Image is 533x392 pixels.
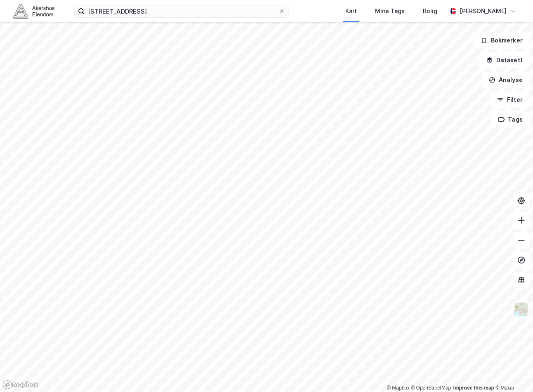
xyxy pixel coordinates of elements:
[453,385,494,391] a: Improve this map
[479,52,530,68] button: Datasett
[13,4,54,18] img: akershus-eiendom-logo.9091f326c980b4bce74ccdd9f866810c.svg
[492,352,533,392] div: Kontrollprogram for chat
[492,352,533,392] iframe: Chat Widget
[474,32,530,49] button: Bokmerker
[490,92,530,108] button: Filter
[514,302,529,317] img: Z
[482,72,530,88] button: Analyse
[423,6,437,16] div: Bolig
[387,385,410,391] a: Mapbox
[345,6,357,16] div: Kart
[375,6,405,16] div: Mine Tags
[411,385,451,391] a: OpenStreetMap
[2,380,39,390] a: Mapbox homepage
[460,6,507,16] div: [PERSON_NAME]
[85,5,278,17] input: Søk på adresse, matrikkel, gårdeiere, leietakere eller personer
[491,111,530,128] button: Tags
